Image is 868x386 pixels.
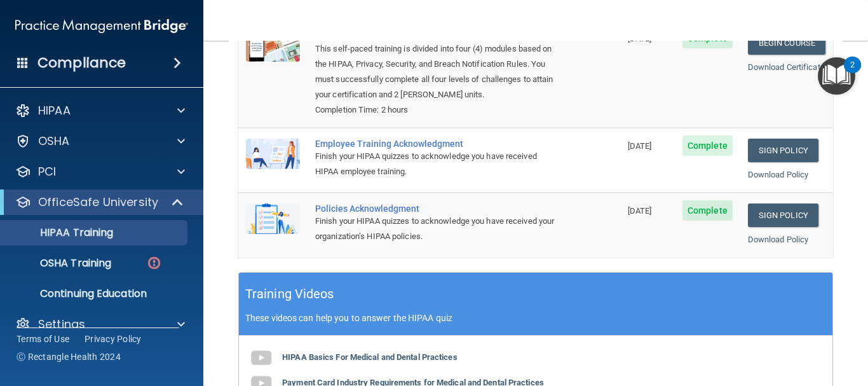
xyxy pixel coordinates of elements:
div: Finish your HIPAA quizzes to acknowledge you have received HIPAA employee training. [315,149,557,179]
p: OSHA [38,134,70,149]
img: PMB logo [15,13,188,39]
p: Settings [38,317,85,332]
div: Employee Training Acknowledgment [315,139,557,149]
h5: Training Videos [245,283,334,305]
b: HIPAA Basics For Medical and Dental Practices [282,352,458,362]
div: Completion Time: 2 hours [315,102,557,118]
a: Begin Course [748,31,825,55]
a: Download Policy [748,170,809,179]
a: Sign Policy [748,203,818,227]
p: HIPAA Training [8,226,113,239]
div: Finish your HIPAA quizzes to acknowledge you have received your organization’s HIPAA policies. [315,214,557,244]
span: Ⓒ Rectangle Health 2024 [17,350,121,363]
a: Download Certificate [748,62,825,72]
p: These videos can help you to answer the HIPAA quiz [245,313,826,323]
span: [DATE] [628,206,652,216]
p: PCI [38,164,56,179]
p: Continuing Education [8,287,182,300]
p: HIPAA [38,103,71,118]
p: OfficeSafe University [38,195,158,210]
a: Terms of Use [17,333,69,345]
a: PCI [15,164,185,179]
a: Download Policy [748,235,809,244]
span: Complete [682,200,733,221]
img: danger-circle.6113f641.png [146,255,162,271]
div: 2 [850,65,855,81]
img: gray_youtube_icon.38fcd6cc.png [248,345,274,371]
a: OSHA [15,134,185,149]
a: Settings [15,317,185,332]
span: [DATE] [628,34,652,43]
p: OSHA Training [8,257,111,270]
span: [DATE] [628,141,652,151]
iframe: Drift Widget Chat Controller [648,296,853,347]
a: Sign Policy [748,139,818,162]
div: This self-paced training is divided into four (4) modules based on the HIPAA, Privacy, Security, ... [315,41,557,102]
span: Complete [682,135,733,156]
h4: Compliance [37,54,126,72]
button: Open Resource Center, 2 new notifications [818,57,855,95]
a: Privacy Policy [85,333,142,345]
a: HIPAA [15,103,185,118]
div: Policies Acknowledgment [315,203,557,214]
a: OfficeSafe University [15,195,184,210]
